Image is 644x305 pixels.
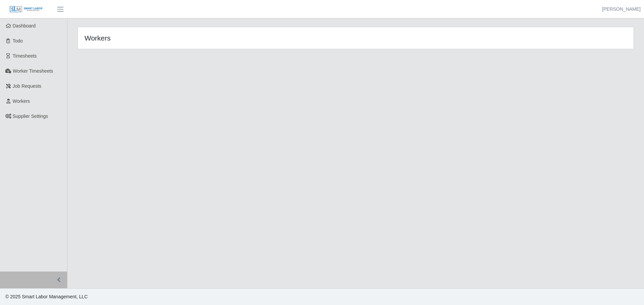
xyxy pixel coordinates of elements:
[13,98,30,104] span: Workers
[13,23,36,28] span: Dashboard
[85,34,305,42] h4: Workers
[13,68,53,74] span: Worker Timesheets
[13,113,48,119] span: Supplier Settings
[13,83,42,89] span: Job Requests
[13,53,37,59] span: Timesheets
[13,38,23,44] span: Todo
[602,6,641,13] a: [PERSON_NAME]
[5,294,88,299] span: © 2025 Smart Labor Management, LLC
[9,6,43,13] img: SLM Logo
